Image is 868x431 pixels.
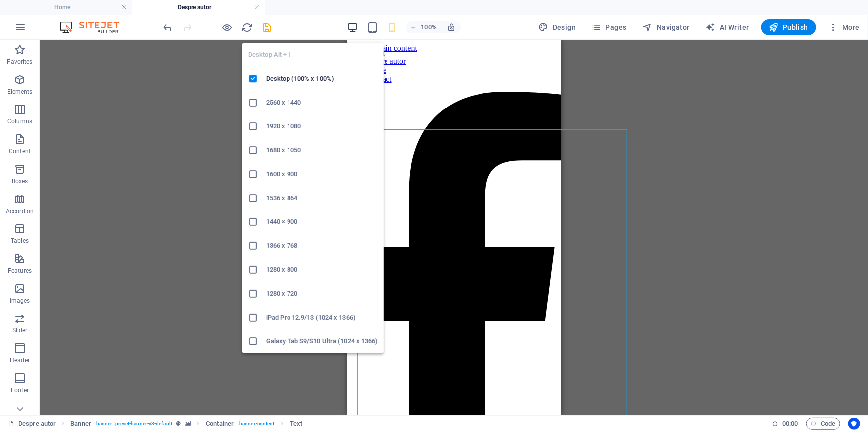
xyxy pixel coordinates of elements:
h6: iPad Pro 12.9/13 (1024 x 1366) [266,312,378,323]
button: Pages [587,19,630,35]
nav: breadcrumb [70,418,302,430]
h6: 1366 x 768 [266,240,378,252]
p: Favorites [7,58,32,66]
span: : [789,420,791,427]
i: On resize automatically adjust zoom level to fit chosen device. [447,23,456,32]
span: Click to select. Double-click to edit [70,418,91,430]
button: save [261,21,273,33]
h6: 1600 x 900 [266,168,378,180]
span: Navigator [643,22,690,32]
i: Undo: Change text (Ctrl+Z) [162,22,174,33]
p: Elements [7,88,33,96]
h6: Session time [772,418,798,430]
span: Pages [591,22,626,32]
span: . banner-content [238,418,274,430]
span: Click to select. Double-click to edit [290,418,302,430]
span: Design [539,22,576,32]
span: Click to select. Double-click to edit [206,418,234,430]
span: Code [811,418,836,430]
button: reload [241,21,253,33]
span: More [828,22,860,32]
i: This element contains a background [185,421,191,426]
p: Features [8,267,32,275]
p: Content [9,147,31,155]
span: AI Writer [706,22,749,32]
h6: Desktop (100% x 100%) [266,73,378,85]
p: Accordion [6,207,34,215]
h6: 2560 x 1440 [266,97,378,108]
h4: Despre autor [132,2,265,13]
i: This element is a customizable preset [176,421,181,426]
p: Header [10,356,30,364]
h6: 1280 x 800 [266,264,378,276]
span: . banner .preset-banner-v3-default [95,418,172,430]
i: Save (Ctrl+S) [262,22,273,33]
button: 100% [406,21,441,33]
p: Columns [7,117,32,125]
h6: 1536 x 864 [266,192,378,204]
button: Navigator [639,19,694,35]
h6: 1280 x 720 [266,288,378,300]
img: Editor Logo [57,21,132,33]
button: Publish [761,19,816,35]
a: Click to cancel selection. Double-click to open Pages [8,418,56,430]
p: Slider [12,326,28,334]
h6: 1920 x 1080 [266,120,378,132]
p: Boxes [12,177,28,185]
button: Code [806,418,840,430]
span: 00 00 [782,418,798,430]
p: Images [10,297,30,305]
h6: 100% [421,21,437,33]
p: Footer [11,386,29,394]
span: Publish [769,22,808,32]
button: Click here to leave preview mode and continue editing [221,21,233,33]
h6: Galaxy Tab S9/S10 Ultra (1024 x 1366) [266,335,378,347]
div: Design (Ctrl+Alt+Y) [535,19,580,35]
button: undo [162,21,174,33]
h6: 1680 x 1050 [266,144,378,156]
p: Tables [11,237,29,245]
h6: 1440 × 900 [266,216,378,228]
i: Reload page [242,22,253,33]
button: Design [535,19,580,35]
button: More [824,19,864,35]
button: AI Writer [702,19,753,35]
button: Usercentrics [848,418,860,430]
